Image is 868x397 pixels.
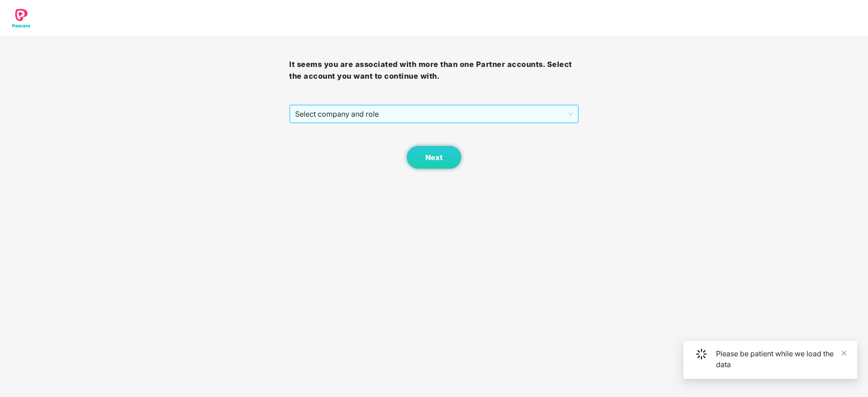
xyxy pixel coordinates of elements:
span: Next [425,153,443,162]
div: Please be patient while we load the data [716,348,846,370]
span: Select company and role [295,105,572,123]
img: icon [696,349,707,359]
button: Next [407,146,461,169]
span: close [841,350,847,356]
h3: It seems you are associated with more than one Partner accounts. Select the account you want to c... [289,59,578,82]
